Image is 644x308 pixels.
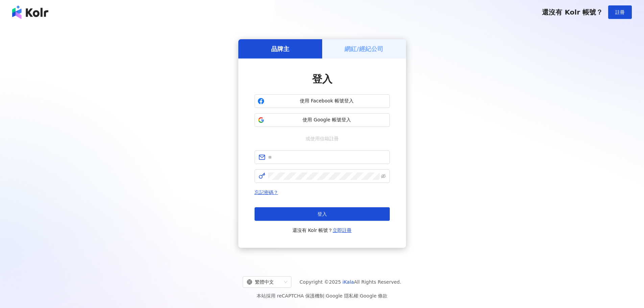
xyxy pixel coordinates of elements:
[312,73,332,85] span: 登入
[542,8,603,16] span: 還沒有 Kolr 帳號？
[358,293,360,299] span: |
[333,228,352,233] a: 立即註冊
[257,292,387,300] span: 本站採用 reCAPTCHA 保護機制
[12,5,48,19] img: logo
[615,9,625,15] span: 註冊
[342,279,354,285] a: iKala
[344,45,383,53] h5: 網紅/經紀公司
[360,293,387,299] a: Google 條款
[300,278,401,286] span: Copyright © 2025 All Rights Reserved.
[267,117,387,123] span: 使用 Google 帳號登入
[255,94,390,108] button: 使用 Facebook 帳號登入
[317,211,327,217] span: 登入
[608,5,632,19] button: 註冊
[255,190,278,195] a: 忘記密碼？
[267,98,387,104] span: 使用 Facebook 帳號登入
[292,226,352,234] span: 還沒有 Kolr 帳號？
[324,293,326,299] span: |
[247,277,281,287] div: 繁體中文
[326,293,358,299] a: Google 隱私權
[255,113,390,127] button: 使用 Google 帳號登入
[381,174,386,179] span: eye-invisible
[271,45,289,53] h5: 品牌主
[301,135,343,142] span: 或使用信箱註冊
[255,207,390,221] button: 登入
